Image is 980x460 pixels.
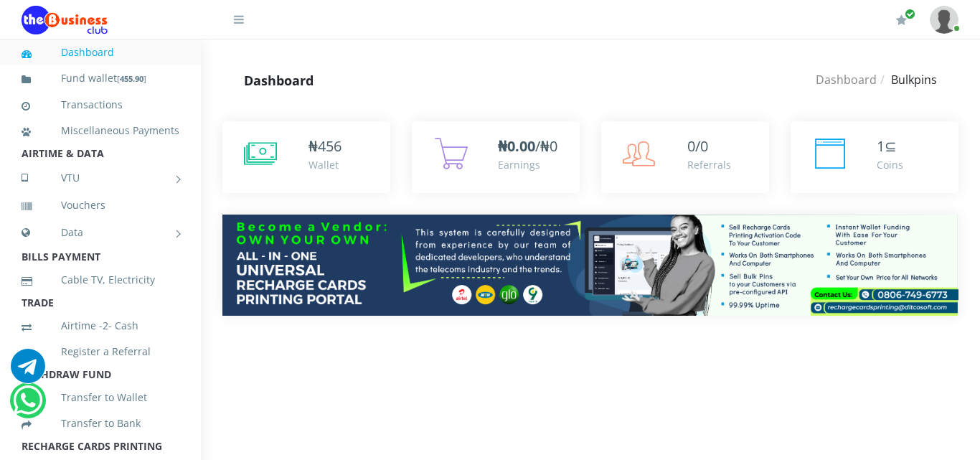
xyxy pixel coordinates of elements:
img: User [930,6,958,34]
div: ₦ [308,136,341,157]
a: ₦0.00/₦0 Earnings [412,121,580,193]
a: 0/0 Referrals [601,121,769,193]
a: Transfer to Wallet [22,381,179,414]
a: Cable TV, Electricity [22,263,179,296]
a: Data [22,215,179,250]
a: Dashboard [22,36,179,69]
i: Renew/Upgrade Subscription [896,14,907,26]
a: Vouchers [22,189,179,222]
span: /₦0 [498,136,557,156]
img: multitenant_rcp.png [222,215,958,316]
div: Referrals [687,157,731,172]
a: Register a Referral [22,335,179,368]
span: 456 [318,136,341,156]
a: Transfer to Bank [22,407,179,440]
a: Fund wallet[455.90] [22,62,179,95]
a: VTU [22,160,179,196]
a: Dashboard [816,72,877,88]
img: Logo [22,6,108,34]
b: 455.90 [120,73,143,84]
a: Chat for support [13,394,42,418]
span: 0/0 [687,136,708,156]
div: Coins [877,157,903,172]
a: Chat for support [11,360,45,383]
li: Bulkpins [877,71,937,88]
span: 1 [877,136,885,156]
a: Miscellaneous Payments [22,114,179,147]
b: ₦0.00 [498,136,535,156]
div: ⊆ [877,136,903,157]
a: ₦456 Wallet [222,121,390,193]
small: [ ] [117,73,146,84]
div: Earnings [498,157,557,172]
strong: Dashboard [244,72,314,89]
a: Transactions [22,88,179,121]
div: Wallet [308,157,341,172]
a: Airtime -2- Cash [22,309,179,342]
span: Renew/Upgrade Subscription [905,9,915,19]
